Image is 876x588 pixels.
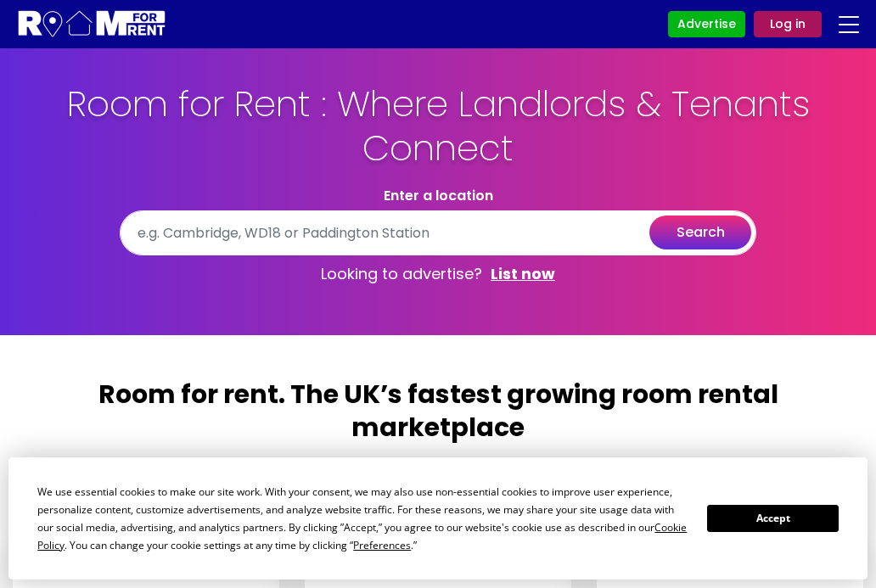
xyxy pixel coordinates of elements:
[120,210,756,255] input: e.g. Cambridge, WD18 or Paddington Station
[384,188,493,204] label: Enter a location
[707,505,838,531] button: Accept
[649,216,751,249] button: search
[353,538,411,552] span: Preferences
[13,378,863,456] h2: Room for rent. The UK’s fastest growing room rental marketplace
[120,255,756,293] p: Looking to advertise?
[37,483,687,554] div: We use essential cookies to make our site work. With your consent, we may also use non-essential ...
[668,11,745,37] a: Advertise
[8,457,868,580] div: Cookie Consent Prompt
[52,82,824,188] h1: Room for Rent : Where Landlords & Tenants Connect
[17,8,167,40] img: Logo for Room for Rent, featuring a welcoming design with a house icon and modern typography
[491,264,555,284] a: List now
[754,11,822,37] a: Log in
